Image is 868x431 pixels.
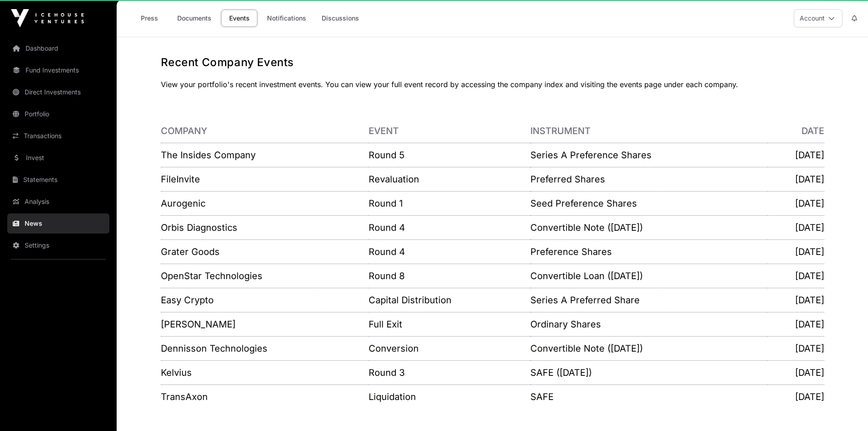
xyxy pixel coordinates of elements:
[767,149,824,161] p: [DATE]
[7,192,109,212] a: Analysis
[369,366,530,379] p: Round 3
[369,245,530,258] p: Round 4
[7,38,109,58] a: Dashboard
[369,342,530,355] p: Conversion
[7,60,109,80] a: Fund Investments
[161,79,824,90] p: View your portfolio's recent investment events. You can view your full event record by accessing ...
[161,319,236,330] a: [PERSON_NAME]
[7,148,109,168] a: Invest
[161,295,214,306] a: Easy Crypto
[7,235,109,255] a: Settings
[530,342,767,355] p: Convertible Note ([DATE])
[767,318,824,331] p: [DATE]
[161,246,220,257] a: Grater Goods
[767,173,824,186] p: [DATE]
[530,245,767,258] p: Preference Shares
[316,10,365,27] a: Discussions
[530,173,767,186] p: Preferred Shares
[369,390,530,403] p: Liquidation
[530,197,767,210] p: Seed Preference Shares
[369,221,530,234] p: Round 4
[7,170,109,190] a: Statements
[767,390,824,403] p: [DATE]
[530,221,767,234] p: Convertible Note ([DATE])
[11,9,84,27] img: Icehouse Ventures Logo
[530,119,767,143] th: Instrument
[161,391,208,402] a: TransAxon
[530,270,767,282] p: Convertible Loan ([DATE])
[161,150,256,161] a: The Insides Company
[767,270,824,282] p: [DATE]
[530,318,767,331] p: Ordinary Shares
[530,149,767,161] p: Series A Preference Shares
[369,270,530,282] p: Round 8
[369,149,530,161] p: Round 5
[767,221,824,234] p: [DATE]
[221,10,257,27] a: Events
[161,174,200,185] a: FileInvite
[767,119,824,143] th: Date
[767,245,824,258] p: [DATE]
[767,294,824,306] p: [DATE]
[530,366,767,379] p: SAFE ([DATE])
[767,366,824,379] p: [DATE]
[7,213,109,234] a: News
[161,343,267,354] a: Dennisson Technologies
[822,387,868,431] iframe: Chat Widget
[530,390,767,403] p: SAFE
[369,197,530,210] p: Round 1
[161,55,824,70] h1: Recent Company Events
[369,119,530,143] th: Event
[171,10,217,27] a: Documents
[161,270,262,281] a: OpenStar Technologies
[7,126,109,146] a: Transactions
[7,104,109,124] a: Portfolio
[261,10,312,27] a: Notifications
[369,173,530,186] p: Revaluation
[7,82,109,102] a: Direct Investments
[767,342,824,355] p: [DATE]
[369,318,530,331] p: Full Exit
[161,367,192,378] a: Kelvius
[794,9,842,27] button: Account
[161,222,237,233] a: Orbis Diagnostics
[767,197,824,210] p: [DATE]
[161,119,369,143] th: Company
[530,294,767,306] p: Series A Preferred Share
[161,198,205,209] a: Aurogenic
[131,10,168,27] a: Press
[369,294,530,306] p: Capital Distribution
